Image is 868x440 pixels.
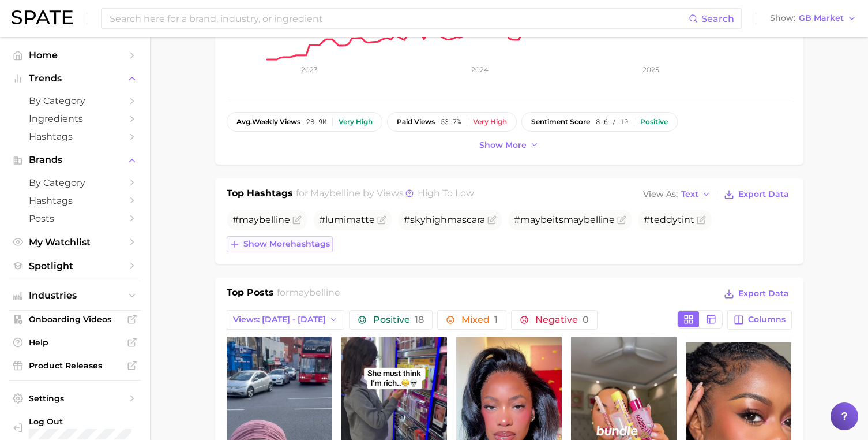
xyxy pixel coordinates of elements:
span: Hashtags [29,195,121,206]
span: GB Market [799,15,844,21]
a: Product Releases [9,357,141,374]
a: by Category [9,174,141,192]
button: Show more [476,137,542,153]
button: Export Data [721,187,791,203]
span: Trends [29,73,121,84]
div: Very high [339,118,373,126]
a: by Category [9,92,141,110]
span: Views: [DATE] - [DATE] [233,315,326,325]
span: Onboarding Videos [29,314,121,325]
button: Show morehashtags [227,236,333,252]
span: View As [643,191,678,197]
span: Show [770,15,795,21]
h2: for by Views [296,187,474,203]
abbr: average [236,117,252,126]
button: Columns [727,310,791,330]
img: SPATE [12,10,73,24]
span: maybelline [289,287,340,298]
button: ShowGB Market [767,11,859,26]
a: Home [9,46,141,64]
tspan: 2025 [642,65,659,74]
span: maybelline [239,214,290,225]
a: Help [9,334,141,351]
span: Brands [29,155,121,165]
span: #skyhighmascara [404,214,485,225]
a: Hashtags [9,128,141,146]
span: Spotlight [29,260,121,271]
button: View AsText [640,187,714,202]
span: # [232,214,290,225]
span: Positive [373,315,424,325]
button: Brands [9,151,141,169]
span: My Watchlist [29,237,121,248]
button: Flag as miscategorized or irrelevant [292,215,302,225]
span: Export Data [738,189,789,199]
a: Spotlight [9,257,141,275]
span: Industries [29,290,121,301]
span: Show more [479,140,527,150]
button: Export Data [721,286,791,302]
span: Settings [29,393,121,404]
span: #lumimatte [319,214,375,225]
button: Industries [9,287,141,304]
span: Product Releases [29,360,121,371]
span: 0 [583,314,589,325]
span: sentiment score [531,118,590,126]
span: by Category [29,177,121,188]
span: 53.7% [441,118,461,126]
h2: for [277,286,340,303]
a: My Watchlist [9,233,141,251]
a: Settings [9,390,141,407]
button: avg.weekly views28.9mVery high [227,112,382,132]
span: #teddytint [644,214,694,225]
h1: Top Hashtags [227,187,293,203]
span: Text [681,191,698,197]
tspan: 20.0m [242,30,262,39]
span: Negative [535,315,589,325]
button: Views: [DATE] - [DATE] [227,310,345,330]
button: sentiment score8.6 / 10Positive [521,112,678,132]
span: #maybeits [514,214,615,225]
tspan: 2023 [301,65,318,74]
a: Hashtags [9,192,141,210]
span: high to low [418,188,474,199]
span: 8.6 / 10 [596,118,628,126]
div: Very high [473,118,507,126]
button: Flag as miscategorized or irrelevant [697,215,706,225]
a: Posts [9,210,141,228]
span: maybelline [563,214,615,225]
div: Positive [640,118,668,126]
button: paid views53.7%Very high [387,112,517,132]
span: 28.9m [306,118,326,126]
span: Columns [748,315,786,325]
input: Search here for a brand, industry, or ingredient [108,9,689,28]
span: Posts [29,213,121,224]
span: Log Out [29,416,131,427]
span: Help [29,337,121,348]
span: Show more hashtags [243,239,330,249]
span: maybelline [310,188,360,199]
span: by Category [29,95,121,106]
span: Search [701,13,734,24]
button: Flag as miscategorized or irrelevant [377,215,386,225]
span: 1 [494,314,498,325]
a: Onboarding Videos [9,311,141,328]
tspan: 2024 [471,65,489,74]
span: 18 [415,314,424,325]
h1: Top Posts [227,286,274,303]
span: Mixed [461,315,498,325]
a: Ingredients [9,110,141,128]
span: Ingredients [29,113,121,124]
button: Flag as miscategorized or irrelevant [487,215,497,225]
button: Trends [9,70,141,87]
span: Export Data [738,289,789,299]
span: paid views [397,118,435,126]
span: weekly views [236,118,300,126]
span: Hashtags [29,131,121,142]
button: Flag as miscategorized or irrelevant [617,215,626,225]
span: Home [29,50,121,61]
